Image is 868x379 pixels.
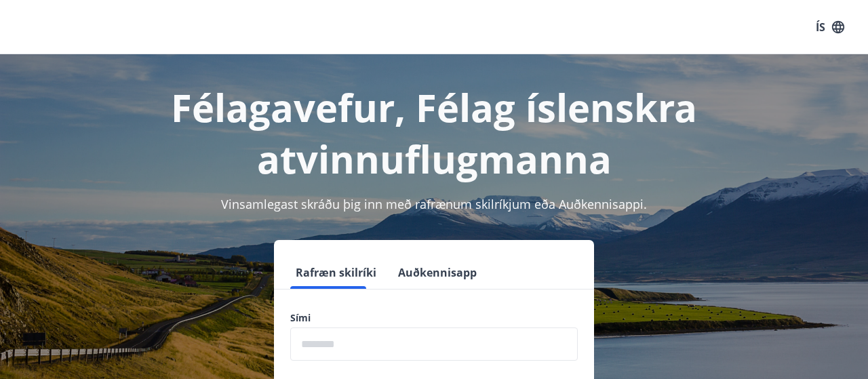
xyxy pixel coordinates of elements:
button: Rafræn skilríki [290,256,382,289]
span: Vinsamlegast skráðu þig inn með rafrænum skilríkjum eða Auðkennisappi. [221,196,647,212]
button: Auðkennisapp [393,256,482,289]
label: Sími [290,311,578,325]
h1: Félagavefur, Félag íslenskra atvinnuflugmanna [16,81,852,184]
button: ÍS [808,15,852,39]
